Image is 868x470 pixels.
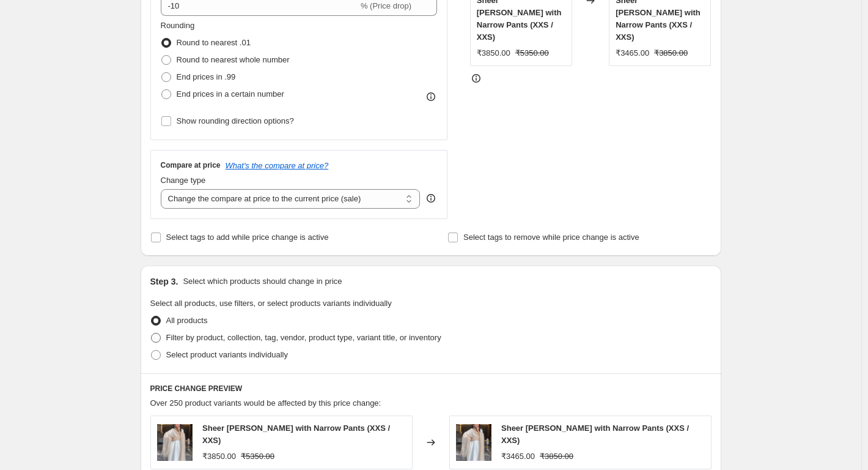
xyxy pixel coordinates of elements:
p: Select which products should change in price [183,275,342,288]
span: Round to nearest whole number [177,55,290,64]
span: ₹3465.00 [501,452,535,461]
span: ₹3850.00 [477,48,510,58]
img: Artboard6_6x-100_80x.jpg [456,424,492,461]
img: Artboard6_6x-100_80x.jpg [157,424,193,461]
span: End prices in a certain number [177,89,284,99]
span: Select tags to add while price change is active [166,233,329,242]
span: ₹5350.00 [241,452,274,461]
div: help [425,192,437,204]
h6: PRICE CHANGE PREVIEW [150,384,712,394]
span: ₹3850.00 [654,48,688,58]
span: Select tags to remove while price change is active [463,233,639,242]
button: What's the compare at price? [226,161,329,170]
span: All products [166,316,208,325]
span: Filter by product, collection, tag, vendor, product type, variant title, or inventory [166,333,441,342]
span: Select all products, use filters, or select products variants individually [150,299,392,308]
h3: Compare at price [161,160,221,170]
span: Over 250 product variants would be affected by this price change: [150,398,381,408]
span: ₹3850.00 [540,452,573,461]
span: Sheer [PERSON_NAME] with Narrow Pants (XXS / XXS) [202,423,390,445]
span: Round to nearest .01 [177,38,251,47]
span: Show rounding direction options? [177,116,294,125]
span: ₹5350.00 [515,48,549,58]
span: Sheer [PERSON_NAME] with Narrow Pants (XXS / XXS) [501,423,689,445]
span: Rounding [161,21,195,30]
span: ₹3850.00 [202,452,236,461]
span: ₹3465.00 [616,48,649,58]
span: % (Price drop) [361,1,411,10]
span: Change type [161,176,206,185]
span: Select product variants individually [166,350,288,359]
span: End prices in .99 [177,72,236,81]
h2: Step 3. [150,275,178,288]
